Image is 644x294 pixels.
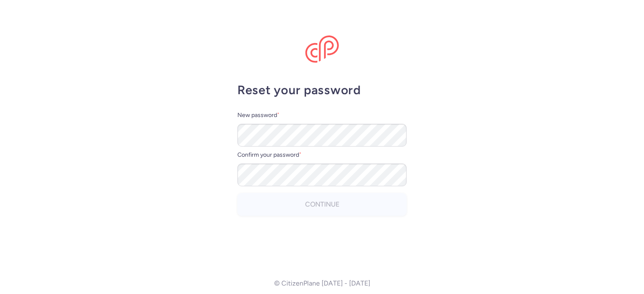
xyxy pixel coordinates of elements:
h1: Reset your password [237,83,407,97]
label: New password [237,110,407,120]
img: CitizenPlane logo [305,35,339,63]
label: Confirm your password [237,150,407,160]
p: © CitizenPlane [DATE] - [DATE] [274,280,370,287]
span: Continue [305,201,339,208]
button: Continue [237,193,407,216]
